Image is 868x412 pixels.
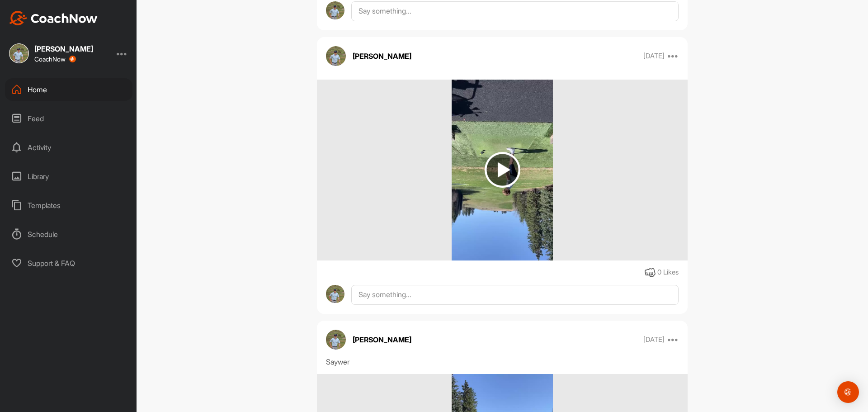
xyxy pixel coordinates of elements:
p: [PERSON_NAME] [353,334,411,345]
div: Templates [5,194,132,217]
div: [PERSON_NAME] [34,45,93,52]
div: Feed [5,107,132,130]
div: Support & FAQ [5,252,132,275]
div: Open Intercom Messenger [837,381,859,403]
div: Home [5,78,132,101]
img: play [485,152,520,188]
img: avatar [326,46,346,66]
div: CoachNow [34,56,76,63]
img: avatar [326,1,344,20]
div: Schedule [5,223,132,246]
img: square_a039723b6660b79c69cc13d97ff1d696.jpg [9,43,29,63]
p: [PERSON_NAME] [353,51,411,62]
img: media [452,80,553,260]
div: Saywer [326,356,679,367]
p: [DATE] [643,52,665,61]
div: Activity [5,136,132,159]
img: avatar [326,330,346,350]
img: avatar [326,285,344,303]
p: [DATE] [643,335,665,344]
img: CoachNow [9,11,98,25]
div: Library [5,165,132,188]
div: 0 Likes [657,267,679,278]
